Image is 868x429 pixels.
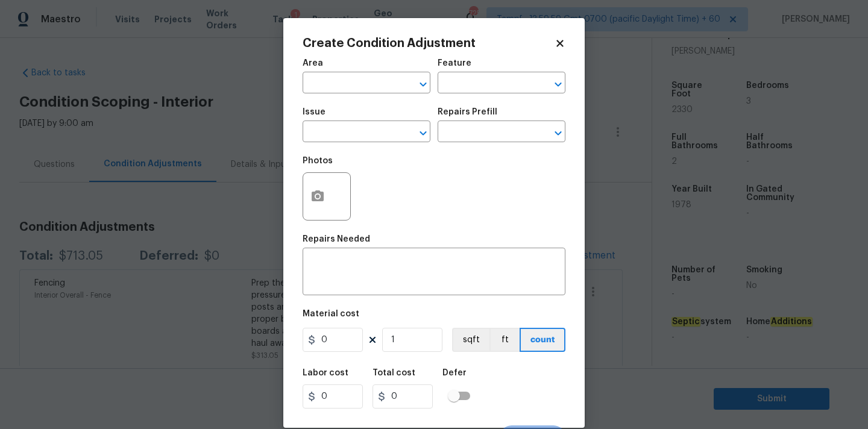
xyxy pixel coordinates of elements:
button: Open [550,125,567,142]
button: ft [489,328,520,352]
h5: Area [303,59,323,67]
h5: Total cost [373,369,415,377]
h2: Create Condition Adjustment [303,37,555,49]
h5: Photos [303,157,333,165]
h5: Feature [438,59,471,67]
h5: Defer [442,369,467,377]
button: Open [415,76,432,93]
h5: Repairs Needed [303,235,370,243]
button: count [520,328,565,352]
button: Open [550,76,567,93]
h5: Repairs Prefill [438,108,497,116]
h5: Material cost [303,310,359,318]
h5: Issue [303,108,325,116]
button: sqft [452,328,489,352]
h5: Labor cost [303,369,348,377]
button: Open [415,125,432,142]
